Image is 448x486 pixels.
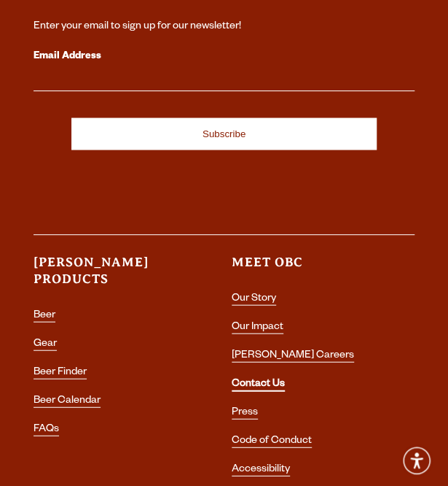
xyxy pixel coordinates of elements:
a: Beer [34,309,55,322]
a: Beer Finder [34,366,87,379]
div: Accessibility Menu [401,444,433,477]
a: Gear [34,338,57,350]
a: Our Impact [232,321,283,333]
input: Subscribe [71,117,376,150]
a: FAQs [34,423,59,436]
h3: Meet OBC [232,253,414,283]
a: Contact Us [232,378,285,391]
a: Accessibility [232,463,290,476]
a: Press [232,406,258,419]
a: Code of Conduct [232,435,312,447]
label: Email Address [34,47,414,66]
div: Enter your email to sign up for our newsletter! [34,20,414,34]
a: Our Story [232,293,276,305]
h3: [PERSON_NAME] Products [34,253,216,300]
a: Beer Calendar [34,395,101,407]
a: [PERSON_NAME] Careers [232,350,354,362]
